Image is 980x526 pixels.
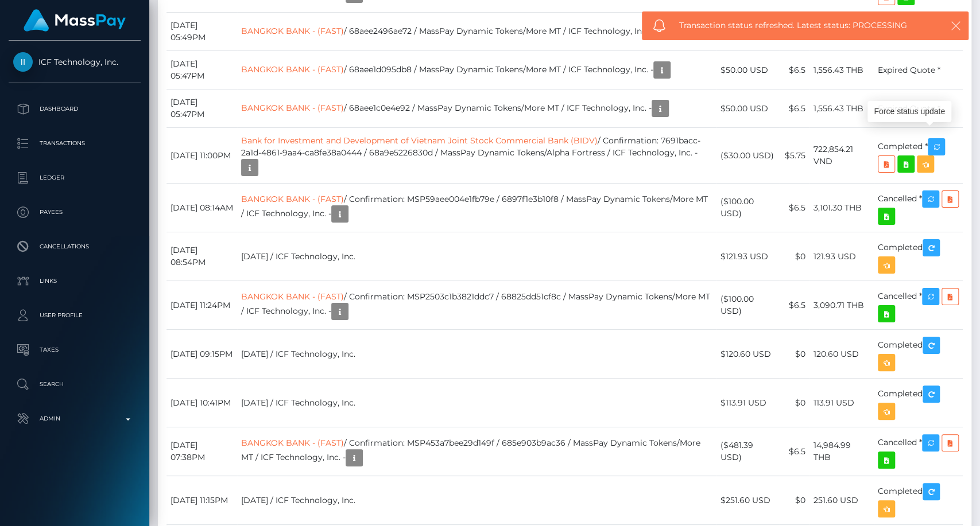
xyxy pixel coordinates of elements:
a: BANGKOK BANK - (FAST) [241,291,344,302]
span: ICF Technology, Inc. [9,57,141,67]
td: $251.60 USD [716,476,780,525]
a: Cancellations [9,232,141,261]
td: $113.91 USD [716,379,780,427]
td: [DATE] 07:38PM [166,427,237,476]
td: [DATE] 05:47PM [166,89,237,128]
td: Cancelled * [874,427,963,476]
p: Ledger [13,169,136,186]
td: Cancelled * [874,281,963,330]
td: / Confirmation: MSP59aee004e1fb79e / 6897f1e3b10f8 / MassPay Dynamic Tokens/More MT / ICF Technol... [237,184,716,232]
a: Dashboard [9,95,141,123]
img: ICF Technology, Inc. [13,52,33,72]
td: [DATE] / ICF Technology, Inc. [237,330,716,379]
td: [DATE] 05:49PM [166,13,237,51]
td: $6.5 [780,51,809,89]
td: $6.5 [780,281,809,330]
td: $121.93 USD [716,232,780,281]
td: Completed [874,379,963,427]
a: Bank for Investment and Development of Vietnam Joint Stock Commercial Bank (BIDV) [241,135,598,146]
td: [DATE] 11:15PM [166,476,237,525]
p: Dashboard [13,100,136,118]
td: / Confirmation: MSP2503c1b3821ddc7 / 68825dd51cf8c / MassPay Dynamic Tokens/More MT / ICF Technol... [237,281,716,330]
a: Links [9,267,141,295]
td: Completed [874,476,963,525]
p: Admin [13,410,136,427]
td: $5.75 [780,128,809,184]
p: Cancellations [13,238,136,255]
td: / Confirmation: 7691bacc-2a1d-4861-9aa4-ca8fe38a0444 / 68a9e5226830d / MassPay Dynamic Tokens/Alp... [237,128,716,184]
td: ($100.00 USD) [716,281,780,330]
td: ($100.00 USD) [716,184,780,232]
td: / 68aee1c0e4e92 / MassPay Dynamic Tokens/More MT / ICF Technology, Inc. - [237,89,716,128]
a: Admin [9,404,141,433]
td: Completed [874,330,963,379]
td: $0 [780,379,809,427]
td: 1,556.43 THB [809,89,874,128]
td: $50.00 USD [716,51,780,89]
td: Expired Quote * [874,51,963,89]
td: 3,090.71 THB [809,281,874,330]
img: MassPay Logo [24,9,126,32]
td: $6.5 [780,184,809,232]
td: [DATE] 11:24PM [166,281,237,330]
a: BANGKOK BANK - (FAST) [241,26,344,36]
a: Taxes [9,336,141,364]
td: $0 [780,476,809,525]
td: / Confirmation: MSP453a7bee29d149f / 685e903b9ac36 / MassPay Dynamic Tokens/More MT / ICF Technol... [237,427,716,476]
td: [DATE] 05:47PM [166,51,237,89]
td: 251.60 USD [809,476,874,525]
td: 120.60 USD [809,330,874,379]
p: User Profile [13,307,136,324]
p: Search [13,376,136,393]
td: 1,556.43 THB [809,51,874,89]
div: Force status update [867,101,951,122]
td: [DATE] / ICF Technology, Inc. [237,379,716,427]
span: Transaction status refreshed. Latest status: PROCESSING [679,20,927,32]
p: Links [13,272,136,290]
a: BANGKOK BANK - (FAST) [241,103,344,113]
td: [DATE] 10:41PM [166,379,237,427]
td: 3,101.30 THB [809,184,874,232]
a: Payees [9,198,141,227]
p: Payees [13,204,136,221]
a: User Profile [9,301,141,330]
td: Completed [874,232,963,281]
a: Transactions [9,129,141,158]
td: $0 [780,232,809,281]
td: $120.60 USD [716,330,780,379]
td: [DATE] 08:54PM [166,232,237,281]
td: [DATE] / ICF Technology, Inc. [237,232,716,281]
a: Search [9,370,141,399]
td: $6.5 [780,89,809,128]
td: Completed * [874,128,963,184]
td: [DATE] 11:00PM [166,128,237,184]
a: BANGKOK BANK - (FAST) [241,194,344,204]
td: Expired Quote * [874,89,963,128]
td: [DATE] 08:14AM [166,184,237,232]
p: Taxes [13,341,136,359]
a: Ledger [9,163,141,192]
td: 121.93 USD [809,232,874,281]
a: BANGKOK BANK - (FAST) [241,438,344,448]
td: ($481.39 USD) [716,427,780,476]
a: BANGKOK BANK - (FAST) [241,64,344,75]
td: Cancelled * [874,184,963,232]
td: / 68aee1d095db8 / MassPay Dynamic Tokens/More MT / ICF Technology, Inc. - [237,51,716,89]
td: $0 [780,330,809,379]
p: Transactions [13,135,136,152]
td: $6.5 [780,427,809,476]
td: [DATE] / ICF Technology, Inc. [237,476,716,525]
td: $50.00 USD [716,89,780,128]
td: [DATE] 09:15PM [166,330,237,379]
td: 113.91 USD [809,379,874,427]
td: 14,984.99 THB [809,427,874,476]
td: / 68aee2496ae72 / MassPay Dynamic Tokens/More MT / ICF Technology, Inc. - [237,13,716,51]
td: 722,854.21 VND [809,128,874,184]
td: ($30.00 USD) [716,128,780,184]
